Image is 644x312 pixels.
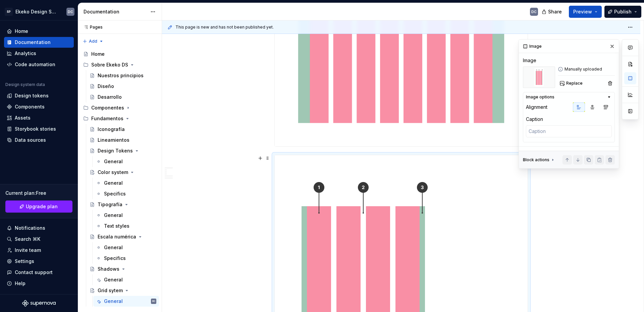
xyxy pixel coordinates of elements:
a: Diseño [87,81,159,92]
button: Add [80,37,106,46]
a: Iconografía [87,124,159,135]
div: Pages [80,25,103,30]
button: SPEkeko Design SystemDC [1,4,76,19]
div: Notifications [15,225,45,231]
div: Data sources [15,137,46,143]
div: Componentes [80,102,159,113]
div: General [104,180,123,186]
span: Upgrade plan [26,203,58,210]
div: Settings [15,258,34,265]
a: General [93,156,159,167]
div: Home [91,51,105,57]
a: Grid sytem [87,285,159,296]
div: Design system data [5,82,45,87]
button: Help [4,278,74,289]
div: Tipografía [98,201,122,208]
div: Nuestros principios [98,72,144,79]
a: Specifics [93,188,159,199]
span: Publish [614,8,632,15]
div: Iconografía [98,126,125,133]
div: Home [15,28,28,35]
a: Settings [4,256,74,267]
div: Grid sytem [98,287,123,294]
div: Sobre Ekeko DS [80,59,159,70]
div: General [104,158,123,165]
a: General [93,242,159,253]
a: Analytics [4,48,74,59]
div: Current plan : Free [5,190,72,196]
button: Share [538,6,566,18]
a: General [93,178,159,188]
div: Fundamentos [91,115,123,122]
a: Text styles [93,221,159,231]
a: GeneralDC [93,296,159,307]
a: Home [4,26,74,37]
a: Upgrade plan [5,200,72,213]
div: Invite team [15,247,41,254]
a: Home [80,49,159,59]
a: Design Tokens [87,145,159,156]
div: Desarrollo [98,94,122,100]
a: Nuestros principios [87,70,159,81]
div: Lineamientos [98,137,129,143]
a: Invite team [4,245,74,256]
div: Search ⌘K [15,236,40,242]
div: DC [531,9,537,14]
span: Preview [573,8,592,15]
div: Components [15,103,45,110]
div: Documentation [84,8,147,15]
span: Add [89,39,97,44]
div: Sobre Ekeko DS [91,61,128,68]
div: General [104,298,123,305]
span: Share [548,8,562,15]
span: This page is new and has not been published yet. [175,25,274,30]
div: Contact support [15,269,53,276]
div: Color system [98,169,128,176]
button: Preview [569,6,602,18]
button: Publish [604,6,641,18]
div: DC [152,298,155,305]
a: Storybook stories [4,124,74,134]
div: Help [15,280,25,287]
div: Text styles [104,223,129,229]
a: General [93,210,159,221]
a: Specifics [93,253,159,264]
a: Lineamientos [87,135,159,145]
button: Search ⌘K [4,234,74,244]
div: Storybook stories [15,126,56,132]
div: Analytics [15,50,36,57]
div: SP [5,8,13,16]
div: General [104,212,123,219]
a: Code automation [4,59,74,70]
a: General [93,274,159,285]
div: Specifics [104,190,126,197]
div: Shadows [98,266,119,272]
a: Shadows [87,264,159,274]
a: Components [4,101,74,112]
div: Escala numérica [98,233,136,240]
div: Diseño [98,83,114,90]
a: Data sources [4,135,74,145]
a: Color system [87,167,159,178]
div: Ekeko Design System [15,8,58,15]
a: Design tokens [4,90,74,101]
a: Assets [4,113,74,123]
div: Design Tokens [98,147,133,154]
a: Desarrollo [87,92,159,102]
button: Contact support [4,267,74,278]
a: Documentation [4,37,74,48]
div: Specifics [104,255,126,262]
div: Documentation [15,39,51,46]
button: Notifications [4,223,74,233]
a: Escala numérica [87,231,159,242]
div: General [104,244,123,251]
div: Fundamentos [80,113,159,124]
a: Tipografía [87,199,159,210]
div: Componentes [91,104,124,111]
div: General [104,276,123,283]
svg: Supernova Logo [22,300,56,307]
div: Assets [15,115,31,121]
div: Page tree [80,49,159,307]
div: DC [68,9,73,14]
